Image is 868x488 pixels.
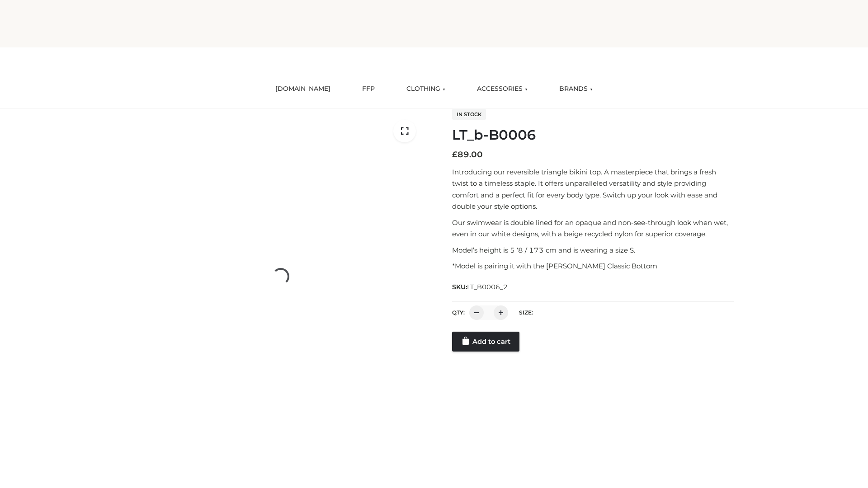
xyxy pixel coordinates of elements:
span: In stock [452,109,486,120]
label: QTY: [452,309,465,316]
p: Introducing our reversible triangle bikini top. A masterpiece that brings a fresh twist to a time... [452,166,734,212]
p: Our swimwear is double lined for an opaque and non-see-through look when wet, even in our white d... [452,217,734,240]
label: Size: [519,309,533,316]
a: CLOTHING [400,79,452,99]
bdi: 89.00 [452,150,483,160]
h1: LT_b-B0006 [452,127,734,143]
p: Model’s height is 5 ‘8 / 173 cm and is wearing a size S. [452,244,734,256]
a: FFP [355,79,382,99]
a: [DOMAIN_NAME] [269,79,337,99]
span: SKU: [452,282,509,292]
a: ACCESSORIES [470,79,534,99]
a: Add to cart [452,332,519,352]
span: £ [452,150,458,160]
span: LT_B0006_2 [467,283,508,291]
a: BRANDS [552,79,599,99]
p: *Model is pairing it with the [PERSON_NAME] Classic Bottom [452,260,734,272]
